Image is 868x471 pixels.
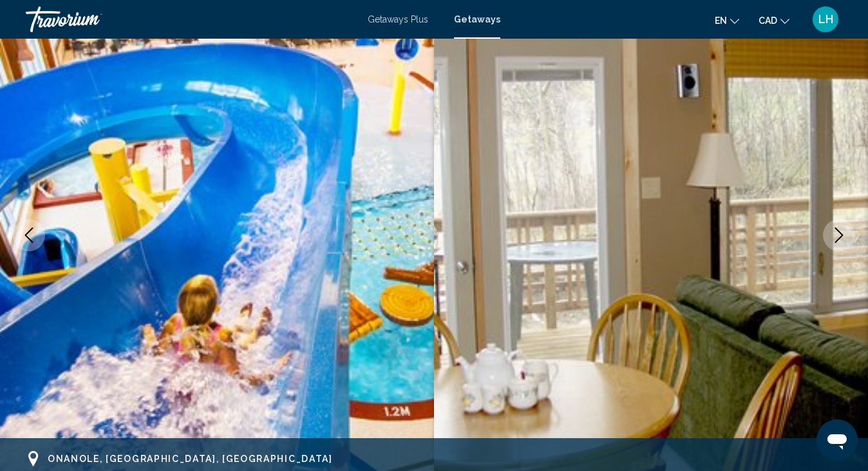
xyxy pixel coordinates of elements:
button: Change currency [759,11,789,30]
a: Getaways Plus [368,14,428,24]
iframe: Кнопка запуска окна обмена сообщениями [816,419,858,461]
span: Onanole, [GEOGRAPHIC_DATA], [GEOGRAPHIC_DATA] [48,454,333,464]
span: LH [818,13,833,26]
button: Previous image [13,219,45,251]
span: CAD [759,15,777,26]
button: Next image [823,219,855,251]
span: en [715,15,727,26]
a: Travorium [26,6,355,32]
button: Change language [715,11,739,30]
button: User Menu [809,6,842,33]
a: Getaways [454,14,500,24]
